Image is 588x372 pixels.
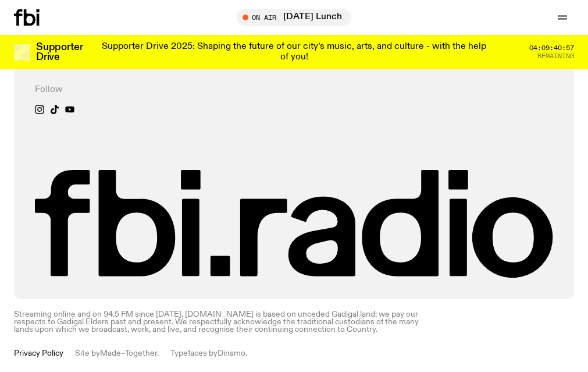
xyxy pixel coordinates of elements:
span: . [245,349,247,357]
span: 04:09:40:57 [529,45,574,51]
a: Dinamo [218,349,245,357]
h4: Follow [35,84,158,95]
span: Site by [75,349,100,357]
a: Privacy Policy [14,350,63,357]
span: . [157,349,159,357]
p: Supporter Drive 2025: Shaping the future of our city’s music, arts, and culture - with the help o... [98,42,490,62]
p: Streaming online and on 94.5 FM since [DATE]. [DOMAIN_NAME] is based on unceded Gadigal land; we ... [14,311,432,334]
h3: Supporter Drive [36,42,83,62]
a: Made–Together [100,349,157,357]
span: Remaining [537,53,574,59]
button: On Air[DATE] Lunch [237,9,351,26]
span: Typefaces by [170,349,218,357]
